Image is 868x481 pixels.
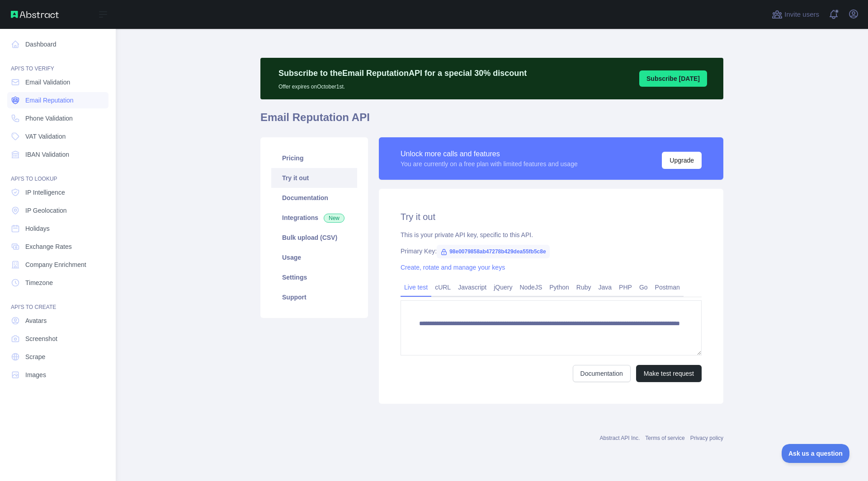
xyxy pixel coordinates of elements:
a: Live test [401,280,431,294]
a: Terms of service [645,435,684,441]
a: Holidays [7,220,108,237]
span: IP Intelligence [25,188,65,197]
a: Pricing [271,148,357,168]
iframe: Toggle Customer Support [782,444,850,463]
a: jQuery [490,280,516,294]
div: This is your private API key, specific to this API. [401,230,702,239]
a: Exchange Rates [7,238,108,255]
span: VAT Validation [25,132,66,141]
a: Create, rotate and manage your keys [401,264,505,271]
a: Email Reputation [7,92,108,108]
span: Holidays [25,224,50,233]
div: API'S TO VERIFY [7,54,108,72]
a: Documentation [271,188,357,208]
span: IP Geolocation [25,206,67,215]
button: Upgrade [662,152,702,169]
a: Bulk upload (CSV) [271,228,357,248]
div: API'S TO CREATE [7,293,108,311]
span: Images [25,370,46,379]
a: Javascript [454,280,490,294]
span: Scrape [25,352,45,361]
h2: Try it out [401,210,702,223]
a: NodeJS [516,280,546,294]
span: Screenshot [25,334,57,343]
a: Timezone [7,275,108,291]
a: Ruby [573,280,595,294]
div: You are currently on a free plan with limited features and usage [401,159,578,168]
a: Java [595,280,616,294]
a: Documentation [573,365,631,382]
h1: Email Reputation API [260,110,723,132]
a: Privacy policy [690,435,723,441]
a: Scrape [7,349,108,365]
span: Exchange Rates [25,242,72,251]
a: IP Intelligence [7,184,108,201]
a: Screenshot [7,331,108,347]
span: New [324,214,344,223]
a: Company Enrichment [7,257,108,273]
img: Abstract API [11,11,59,18]
a: Abstract API Inc. [600,435,640,441]
span: Email Validation [25,78,70,87]
div: API'S TO LOOKUP [7,164,108,182]
a: Python [546,280,573,294]
span: Timezone [25,278,53,287]
p: Subscribe to the Email Reputation API for a special 30 % discount [278,67,527,79]
span: Email Reputation [25,96,74,105]
a: PHP [615,280,636,294]
a: Email Validation [7,74,108,90]
a: IBAN Validation [7,146,108,163]
button: Subscribe [DATE] [639,70,707,87]
button: Invite users [770,7,821,22]
span: Company Enrichment [25,260,86,269]
a: Go [636,280,651,294]
a: IP Geolocation [7,202,108,219]
a: Phone Validation [7,110,108,126]
span: Invite users [784,9,819,20]
a: cURL [431,280,454,294]
a: Integrations New [271,208,357,228]
span: Phone Validation [25,114,73,123]
p: Offer expires on October 1st. [278,79,527,90]
a: Settings [271,267,357,287]
a: Postman [651,280,684,294]
span: IBAN Validation [25,150,69,159]
a: Images [7,367,108,383]
span: Avatars [25,316,47,325]
div: Unlock more calls and features [401,149,578,159]
span: 98e0079858ab47278b429dea55fb5c8e [437,245,550,258]
a: Support [271,287,357,307]
a: Usage [271,248,357,267]
a: VAT Validation [7,128,108,145]
a: Avatars [7,313,108,329]
div: Primary Key: [401,247,702,256]
button: Make test request [636,365,702,382]
a: Dashboard [7,36,108,52]
a: Try it out [271,168,357,188]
